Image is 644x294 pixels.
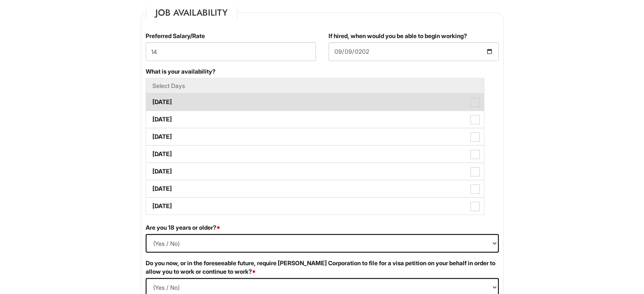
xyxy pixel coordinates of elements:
label: Are you 18 years or older? [146,223,220,232]
label: [DATE] [146,163,484,180]
label: [DATE] [146,128,484,145]
select: (Yes / No) [146,234,499,253]
label: [DATE] [146,111,484,128]
label: Do you now, or in the foreseeable future, require [PERSON_NAME] Corporation to file for a visa pe... [146,259,499,276]
label: [DATE] [146,93,484,110]
label: [DATE] [146,180,484,197]
h5: Select Days [152,82,478,89]
legend: Job Availability [146,6,238,19]
label: If hired, when would you be able to begin working? [329,32,467,40]
input: Preferred Salary/Rate [146,42,316,61]
label: Preferred Salary/Rate [146,32,205,40]
label: [DATE] [146,146,484,162]
label: [DATE] [146,198,484,214]
label: What is your availability? [146,67,216,76]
